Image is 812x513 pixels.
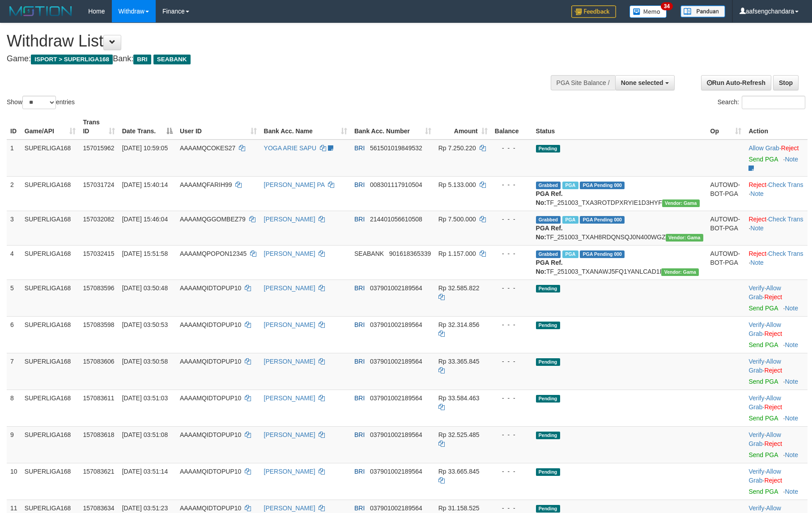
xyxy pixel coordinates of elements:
[748,378,778,385] a: Send PGA
[536,322,560,329] span: Pending
[7,32,532,50] h1: Withdraw List
[748,505,764,512] a: Verify
[536,145,560,153] span: Pending
[768,181,803,188] a: Check Trans
[666,234,703,242] span: Vendor URL: https://trx31.1velocity.biz
[370,505,422,512] span: Copy 037901002189564 to clipboard
[438,358,480,365] span: Rp 33.365.845
[133,55,151,64] span: BRI
[536,225,563,241] b: PGA Ref. No:
[495,144,529,153] div: - - -
[180,394,241,402] span: AAAAMQIDTOPUP10
[748,250,766,257] a: Reject
[122,144,168,152] span: [DATE] 10:59:05
[580,182,625,189] span: PGA Pending
[264,284,315,292] a: [PERSON_NAME]
[768,216,803,223] a: Check Trans
[750,225,764,232] a: Note
[745,176,808,211] td: · ·
[707,211,745,245] td: AUTOWD-BOT-PGA
[495,284,529,293] div: - - -
[153,55,191,64] span: SEABANK
[370,431,422,438] span: Copy 037901002189564 to clipboard
[354,144,365,152] span: BRI
[264,358,315,365] a: [PERSON_NAME]
[745,140,808,177] td: ·
[748,394,781,411] span: ·
[748,144,781,152] span: ·
[536,250,561,258] span: Grabbed
[180,321,241,328] span: AAAAMQIDTOPUP10
[264,181,325,188] a: [PERSON_NAME] PA
[370,144,422,152] span: Copy 561501019849532 to clipboard
[532,245,707,280] td: TF_251003_TXANAWJ5FQ1YANLCAD1I
[264,505,315,512] a: [PERSON_NAME]
[122,250,168,257] span: [DATE] 15:51:58
[31,55,113,64] span: ISPORT > SUPERLIGA168
[745,426,808,463] td: · ·
[264,144,317,152] a: YOGA ARIE SAPU
[748,144,779,152] a: Allow Grab
[748,284,781,301] a: Allow Grab
[21,280,80,316] td: SUPERLIGA168
[354,505,365,512] span: BRI
[21,426,80,463] td: SUPERLIGA168
[562,182,578,189] span: Marked by aafsengchandara
[83,505,114,512] span: 157083634
[745,114,808,140] th: Action
[122,394,168,402] span: [DATE] 03:51:03
[354,431,365,438] span: BRI
[260,114,351,140] th: Bank Acc. Name: activate to sort column ascending
[707,245,745,280] td: AUTOWD-BOT-PGA
[389,250,431,257] span: Copy 901618365339 to clipboard
[495,504,529,513] div: - - -
[495,430,529,439] div: - - -
[7,280,21,316] td: 5
[122,181,168,188] span: [DATE] 15:40:14
[180,284,241,292] span: AAAAMQIDTOPUP10
[370,468,422,475] span: Copy 037901002189564 to clipboard
[536,285,560,293] span: Pending
[180,250,247,257] span: AAAAMQPOPON12345
[621,79,663,86] span: None selected
[785,378,798,385] a: Note
[122,216,168,223] span: [DATE] 15:46:04
[748,468,781,484] span: ·
[745,316,808,353] td: · ·
[119,114,176,140] th: Date Trans.: activate to sort column descending
[370,181,422,188] span: Copy 008301117910504 to clipboard
[536,505,560,513] span: Pending
[748,358,781,374] a: Allow Grab
[22,96,56,109] select: Showentries
[781,144,799,152] a: Reject
[83,321,114,328] span: 157083598
[748,394,764,402] a: Verify
[370,321,422,328] span: Copy 037901002189564 to clipboard
[748,321,781,337] span: ·
[750,259,764,266] a: Note
[7,176,21,211] td: 2
[370,394,422,402] span: Copy 037901002189564 to clipboard
[785,488,798,495] a: Note
[7,4,75,18] img: MOTION_logo.png
[370,216,422,223] span: Copy 214401056610508 to clipboard
[661,2,673,10] span: 34
[83,284,114,292] span: 157083596
[438,181,476,188] span: Rp 5.133.000
[748,358,781,374] span: ·
[748,431,764,438] a: Verify
[176,114,260,140] th: User ID: activate to sort column ascending
[21,316,80,353] td: SUPERLIGA168
[495,215,529,224] div: - - -
[748,431,781,447] span: ·
[495,249,529,258] div: - - -
[122,358,168,365] span: [DATE] 03:50:58
[264,250,315,257] a: [PERSON_NAME]
[536,190,563,206] b: PGA Ref. No:
[21,245,80,280] td: SUPERLIGA168
[580,250,625,258] span: PGA Pending
[264,468,315,475] a: [PERSON_NAME]
[748,321,781,337] a: Allow Grab
[745,211,808,245] td: · ·
[536,358,560,366] span: Pending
